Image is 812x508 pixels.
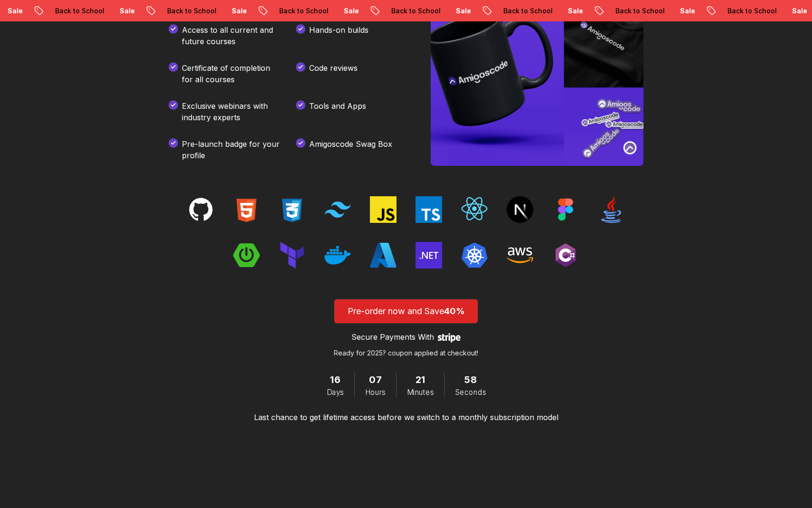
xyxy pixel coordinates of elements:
[254,412,558,423] p: Last chance to get lifetime access before we switch to a monthly subscription model
[182,62,281,85] p: Certificate of completion for all courses
[585,6,650,16] p: Back to School
[279,242,305,268] img: techs tacks
[309,100,366,123] p: Tools and Apps
[415,196,442,223] img: techs tacks
[425,6,456,16] p: Sale
[552,196,579,223] img: techs tacks
[233,242,260,268] img: techs tacks
[313,6,344,16] p: Sale
[249,6,313,16] p: Back to School
[697,6,762,16] p: Back to School
[365,387,386,397] span: Hours
[444,306,465,316] span: 40%
[334,348,478,358] p: Ready for 2025? coupon applied at checkout!
[334,299,478,358] button: Pre-order now and Save40%Secure Payments WithReady for 2025? coupon applied at checkout!
[415,242,442,268] img: techs tacks
[552,242,579,268] img: techs tacks
[188,196,214,223] img: techs tacks
[415,372,425,387] span: 21 Minutes
[455,387,486,397] span: Seconds
[538,6,568,16] p: Sale
[351,331,434,343] p: Secure Payments With
[461,196,488,223] img: techs tacks
[598,196,624,223] img: techs tacks
[330,372,340,387] span: 16 Days
[762,6,792,16] p: Sale
[182,100,281,123] p: Exclusive webinars with industry experts
[361,6,425,16] p: Back to School
[233,196,260,223] img: techs tacks
[309,62,358,85] p: Code reviews
[309,24,368,47] p: Hands-on builds
[507,196,533,223] img: techs tacks
[370,196,397,223] img: techs tacks
[369,372,381,387] span: 7 Hours
[137,6,201,16] p: Back to School
[407,387,434,397] span: Minutes
[345,305,467,318] p: Pre-order now and Save
[507,242,533,268] img: techs tacks
[370,242,397,268] img: techs tacks
[324,242,351,268] img: techs tacks
[182,24,281,47] p: Access to all current and future courses
[461,242,488,268] img: techs tacks
[89,6,120,16] p: Sale
[201,6,232,16] p: Sale
[309,138,392,161] p: Amigoscode Swag Box
[324,196,351,223] img: techs tacks
[464,372,476,387] span: 58 Seconds
[473,6,538,16] p: Back to School
[326,387,343,397] span: Days
[182,138,281,161] p: Pre-launch badge for your profile
[25,6,89,16] p: Back to School
[650,6,680,16] p: Sale
[279,196,305,223] img: techs tacks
